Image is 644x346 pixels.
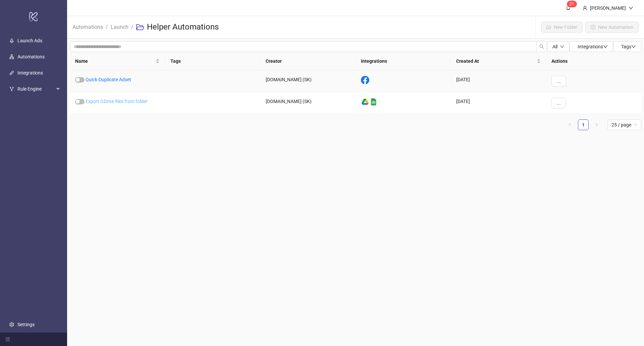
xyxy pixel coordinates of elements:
[552,44,557,49] span: All
[557,100,561,106] span: ...
[17,70,43,76] a: Integrations
[86,77,131,82] a: Quick-Duplicate Adset
[551,98,566,108] button: ...
[17,82,54,96] span: Rule Engine
[71,23,104,30] a: Automations
[565,119,575,130] button: left
[566,5,571,10] span: bell
[570,41,613,52] button: Integrationsdown
[565,119,575,130] li: Previous Page
[560,45,564,49] span: down
[451,92,546,114] div: [DATE]
[109,23,130,30] a: Launch
[591,119,602,130] li: Next Page
[585,22,639,33] button: New Automation
[587,4,629,12] div: [PERSON_NAME]
[9,87,14,91] span: fork
[541,22,583,33] button: New Folder
[260,92,356,114] div: [DOMAIN_NAME] (SK)
[578,119,589,130] li: 1
[578,120,588,130] a: 1
[621,44,636,49] span: Tags
[456,57,535,65] span: Created At
[611,120,637,130] span: 25 / page
[5,337,10,342] span: menu-fold
[572,2,574,6] span: 1
[131,16,133,38] li: /
[631,44,636,49] span: down
[551,76,566,87] button: ...
[17,38,42,43] a: Launch Ads
[568,122,572,127] span: left
[260,70,356,92] div: [DOMAIN_NAME] (SK)
[595,122,599,127] span: right
[17,54,45,59] a: Automations
[629,6,633,10] span: down
[147,22,219,33] h3: Helper Automations
[546,52,641,70] th: Actions
[451,70,546,92] div: [DATE]
[70,52,165,70] th: Name
[86,99,148,104] a: Export GDrive files from folder
[547,41,570,52] button: Alldown
[539,44,544,49] span: search
[557,79,561,84] span: ...
[17,322,35,327] a: Settings
[583,6,587,10] span: user
[451,52,546,70] th: Created At
[591,119,602,130] button: right
[570,2,572,6] span: 2
[578,44,608,49] span: Integrations
[567,1,577,7] sup: 21
[136,23,144,31] span: folder-open
[607,119,641,130] div: Page Size
[613,41,641,52] button: Tagsdown
[356,52,451,70] th: Integrations
[260,52,356,70] th: Creator
[165,52,260,70] th: Tags
[603,44,608,49] span: down
[75,57,154,65] span: Name
[106,16,108,38] li: /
